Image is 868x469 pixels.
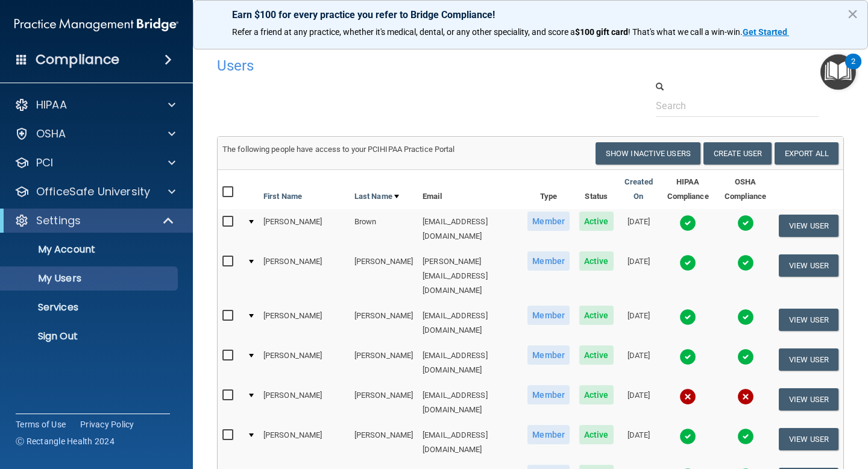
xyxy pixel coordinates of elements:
[523,170,574,209] th: Type
[737,309,754,326] img: tick.e7d51cea.svg
[350,343,418,383] td: [PERSON_NAME]
[418,170,523,209] th: Email
[579,306,614,325] span: Active
[575,27,628,37] strong: $100 gift card
[350,209,418,249] td: Brown
[8,244,172,256] p: My Account
[779,309,838,331] button: View User
[618,249,659,303] td: [DATE]
[737,254,754,271] img: tick.e7d51cea.svg
[618,209,659,249] td: [DATE]
[527,345,570,365] span: Member
[579,425,614,444] span: Active
[418,249,523,303] td: [PERSON_NAME][EMAIL_ADDRESS][DOMAIN_NAME]
[80,418,134,430] a: Privacy Policy
[779,215,838,237] button: View User
[354,189,399,204] a: Last Name
[737,388,754,405] img: cross.ca9f0e7f.svg
[14,184,175,199] a: OfficeSafe University
[779,348,838,371] button: View User
[737,215,754,231] img: tick.e7d51cea.svg
[618,303,659,343] td: [DATE]
[259,343,350,383] td: [PERSON_NAME]
[527,425,570,444] span: Member
[418,209,523,249] td: [EMAIL_ADDRESS][DOMAIN_NAME]
[659,170,717,209] th: HIPAA Compliance
[263,189,302,204] a: First Name
[14,213,175,228] a: Settings
[656,95,818,117] input: Search
[618,343,659,383] td: [DATE]
[779,254,838,277] button: View User
[350,249,418,303] td: [PERSON_NAME]
[743,27,787,37] strong: Get Started
[851,61,855,77] div: 2
[14,13,178,37] img: PMB logo
[350,423,418,462] td: [PERSON_NAME]
[527,212,570,231] span: Member
[579,345,614,365] span: Active
[737,348,754,365] img: tick.e7d51cea.svg
[527,385,570,404] span: Member
[679,254,696,271] img: tick.e7d51cea.svg
[14,127,175,141] a: OSHA
[703,142,772,165] button: Create User
[259,383,350,423] td: [PERSON_NAME]
[36,98,67,112] p: HIPAA
[418,423,523,462] td: [EMAIL_ADDRESS][DOMAIN_NAME]
[36,213,81,228] p: Settings
[14,156,175,170] a: PCI
[418,303,523,343] td: [EMAIL_ADDRESS][DOMAIN_NAME]
[36,184,150,199] p: OfficeSafe University
[350,303,418,343] td: [PERSON_NAME]
[679,428,696,445] img: tick.e7d51cea.svg
[679,388,696,405] img: cross.ca9f0e7f.svg
[16,435,115,447] span: Ⓒ Rectangle Health 2024
[16,418,66,430] a: Terms of Use
[36,127,66,141] p: OSHA
[679,309,696,326] img: tick.e7d51cea.svg
[628,27,743,37] span: ! That's what we call a win-win.
[8,272,172,285] p: My Users
[350,383,418,423] td: [PERSON_NAME]
[596,142,700,165] button: Show Inactive Users
[232,9,829,20] p: Earn $100 for every practice you refer to Bridge Compliance!
[232,27,575,37] span: Refer a friend at any practice, whether it's medical, dental, or any other speciality, and score a
[527,306,570,325] span: Member
[259,303,350,343] td: [PERSON_NAME]
[820,54,856,90] button: Open Resource Center, 2 new notifications
[527,251,570,271] span: Member
[222,145,455,154] span: The following people have access to your PCIHIPAA Practice Portal
[574,170,618,209] th: Status
[579,212,614,231] span: Active
[737,428,754,445] img: tick.e7d51cea.svg
[8,301,172,313] p: Services
[14,98,175,112] a: HIPAA
[259,209,350,249] td: [PERSON_NAME]
[743,27,789,37] a: Get Started
[679,348,696,365] img: tick.e7d51cea.svg
[779,388,838,411] button: View User
[775,142,838,165] a: Export All
[618,383,659,423] td: [DATE]
[217,58,575,74] h4: Users
[618,423,659,462] td: [DATE]
[36,156,53,170] p: PCI
[259,423,350,462] td: [PERSON_NAME]
[717,170,774,209] th: OSHA Compliance
[579,385,614,404] span: Active
[418,343,523,383] td: [EMAIL_ADDRESS][DOMAIN_NAME]
[847,4,858,24] button: Close
[779,428,838,450] button: View User
[623,175,655,204] a: Created On
[579,251,614,271] span: Active
[36,51,119,68] h4: Compliance
[679,215,696,231] img: tick.e7d51cea.svg
[8,330,172,342] p: Sign Out
[259,249,350,303] td: [PERSON_NAME]
[418,383,523,423] td: [EMAIL_ADDRESS][DOMAIN_NAME]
